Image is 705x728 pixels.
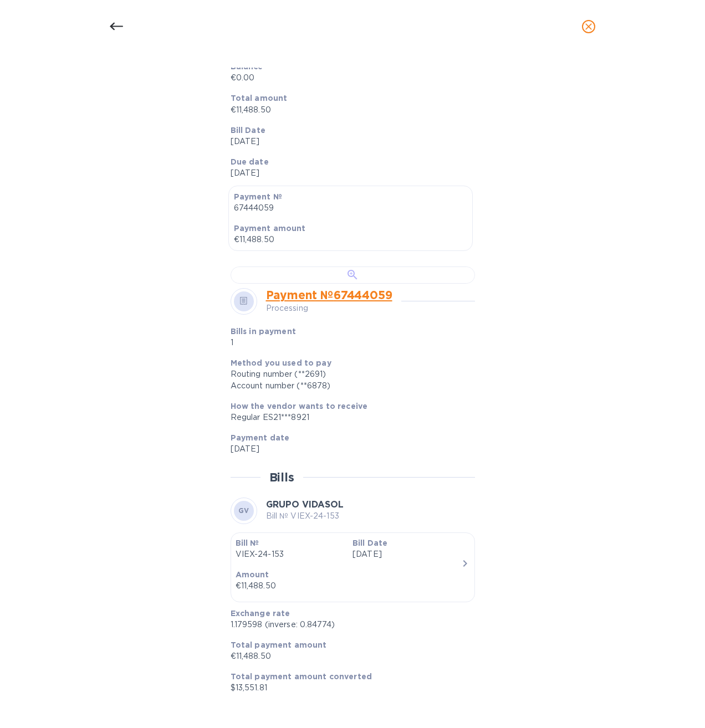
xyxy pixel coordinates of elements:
b: Bill Date [231,126,265,135]
p: €11,488.50 [231,104,466,116]
b: Bill Date [352,539,387,547]
p: Bill № VIEX-24-153 [266,510,344,522]
b: How the vendor wants to receive [231,402,368,411]
b: Method you used to pay [231,358,331,367]
b: Total payment amount [231,640,327,649]
b: Amount [236,570,269,579]
p: Processing [266,303,392,314]
p: 67444059 [234,202,467,214]
p: 1 [231,337,387,348]
button: close [575,13,602,40]
b: Payment amount [234,224,306,233]
p: VIEX-24-153 [236,548,344,560]
p: [DATE] [231,443,466,455]
b: GRUPO VIDASOL [266,499,344,510]
b: Payment № [234,192,282,201]
p: [DATE] [352,548,461,560]
div: Account number (**6878) [231,380,466,392]
p: 1.179598 (inverse: 0.84774) [231,619,466,630]
b: Bills in payment [231,327,296,336]
b: Bill № [236,539,259,547]
b: Exchange rate [231,609,290,618]
p: [DATE] [231,136,466,147]
p: €0.00 [231,72,466,84]
b: Due date [231,157,269,166]
p: €11,488.50 [234,234,467,245]
div: €11,488.50 [236,580,461,592]
p: [DATE] [231,167,466,179]
h2: Bills [269,470,294,484]
div: Regular ES21***8921 [231,412,466,423]
b: Total payment amount converted [231,672,372,681]
button: Bill №VIEX-24-153Bill Date[DATE]Amount€11,488.50 [231,532,475,602]
div: Routing number (**2691) [231,368,466,380]
b: Payment date [231,433,290,442]
b: Total amount [231,94,288,102]
b: GV [238,506,249,515]
p: €11,488.50 [231,650,466,662]
p: $13,551.81 [231,682,466,694]
a: Payment № 67444059 [266,288,392,302]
